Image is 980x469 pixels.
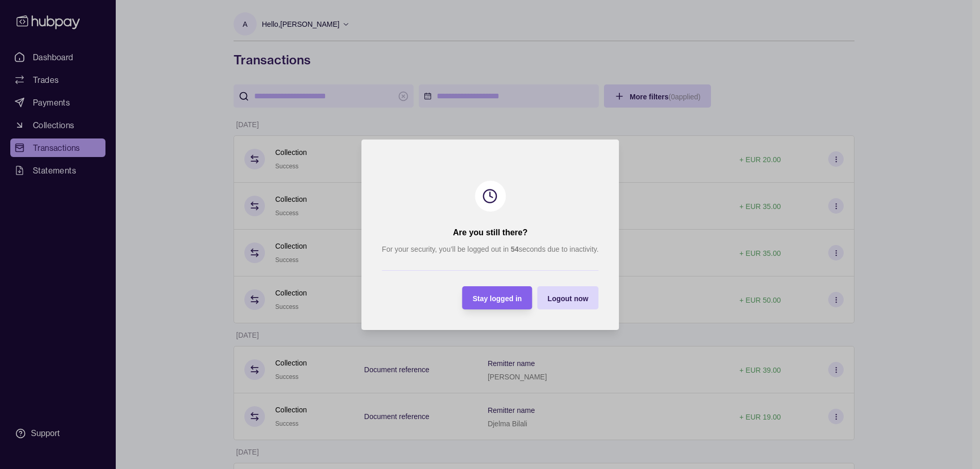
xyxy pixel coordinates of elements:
button: Logout now [537,286,598,309]
span: Stay logged in [472,294,522,302]
button: Stay logged in [462,286,532,309]
p: For your security, you’ll be logged out in seconds due to inactivity. [382,244,598,255]
strong: 54 [510,245,519,253]
span: Logout now [547,294,588,302]
h2: Are you still there? [453,227,527,238]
